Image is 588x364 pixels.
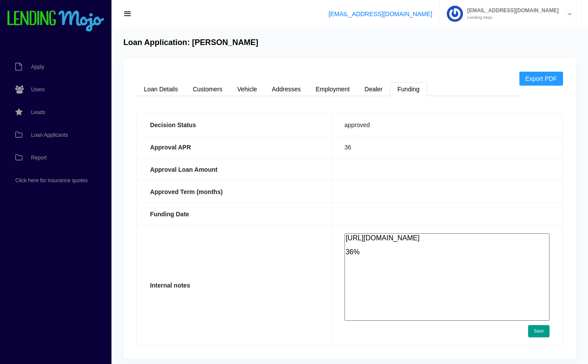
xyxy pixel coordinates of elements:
td: approved [331,114,563,136]
span: Users [31,87,45,92]
h4: Loan Application: [PERSON_NAME] [123,38,258,48]
a: Addresses [264,82,308,96]
a: Employment [308,82,357,96]
span: Click here for insurance quotes [15,178,87,183]
td: 36 [331,136,563,158]
th: Approval Loan Amount [137,158,331,180]
a: Loan Details [136,82,185,96]
th: Approval APR [137,136,331,158]
a: Vehicle [230,82,264,96]
span: Apply [31,64,44,69]
img: Profile image [447,6,463,22]
span: Report [31,155,47,160]
button: Save [528,325,550,337]
th: Decision Status [137,114,331,136]
a: Dealer [357,82,390,96]
a: Customers [185,82,230,96]
a: Funding [390,82,427,96]
img: logo-small.png [7,10,105,32]
a: [EMAIL_ADDRESS][DOMAIN_NAME] [328,10,432,17]
a: Export PDF [519,72,563,86]
th: Funding Date [137,203,331,225]
span: Leads [31,110,45,115]
span: Loan Applicants [31,132,68,138]
th: Approved Term (months) [137,180,331,203]
small: Lending Mojo [463,15,559,20]
th: Internal notes [137,225,331,345]
span: [EMAIL_ADDRESS][DOMAIN_NAME] [463,8,559,13]
textarea: [URL][DOMAIN_NAME] 36% [344,233,550,321]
